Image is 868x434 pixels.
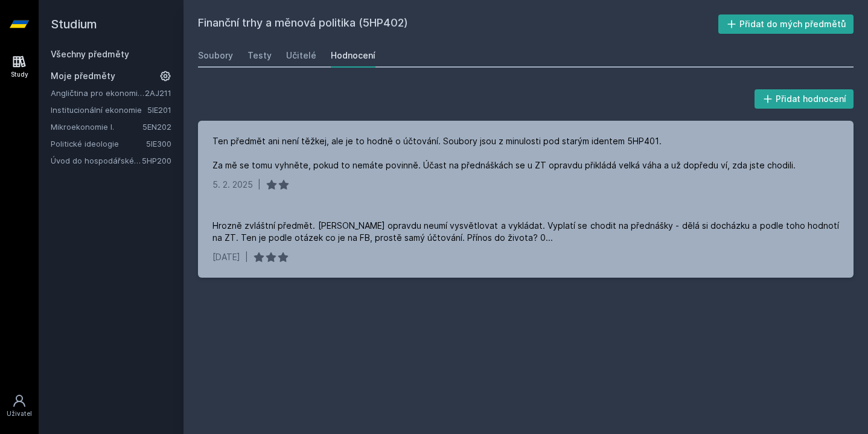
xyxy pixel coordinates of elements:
a: 5IE201 [147,105,171,115]
a: Uživatel [2,388,36,424]
a: Učitelé [286,43,316,68]
div: | [245,251,248,263]
a: Politické ideologie [51,138,146,150]
div: Soubory [198,49,233,62]
a: 5HP200 [142,156,171,165]
div: Uživatel [7,409,32,418]
div: Hrozně zvláštní předmět. [PERSON_NAME] opravdu neumí vysvětlovat a vykládat. Vyplatí se chodit na... [212,220,839,244]
a: Soubory [198,43,233,68]
a: Mikroekonomie I. [51,121,142,133]
a: Testy [247,43,272,68]
a: Study [2,48,36,85]
span: Moje předměty [51,70,115,82]
div: | [258,179,261,191]
div: [DATE] [212,251,240,263]
a: Úvod do hospodářské a sociální politiky [51,155,142,167]
h2: Finanční trhy a měnová politika (5HP402) [198,14,718,34]
a: 2AJ211 [145,88,171,98]
a: Všechny předměty [51,49,129,59]
a: Angličtina pro ekonomická studia 1 (B2/C1) [51,87,145,99]
div: Učitelé [286,49,316,62]
button: Přidat hodnocení [755,89,854,109]
a: Institucionální ekonomie [51,104,147,116]
div: Hodnocení [331,49,375,62]
div: Study [11,70,28,79]
a: 5EN202 [142,122,171,132]
div: Ten předmět ani není těžkej, ale je to hodně o účtování. Soubory jsou z minulosti pod starým iden... [212,135,796,171]
div: Testy [247,49,272,62]
button: Přidat do mých předmětů [718,14,854,34]
a: 5IE300 [146,139,171,148]
div: 5. 2. 2025 [212,179,253,191]
a: Hodnocení [331,43,375,68]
